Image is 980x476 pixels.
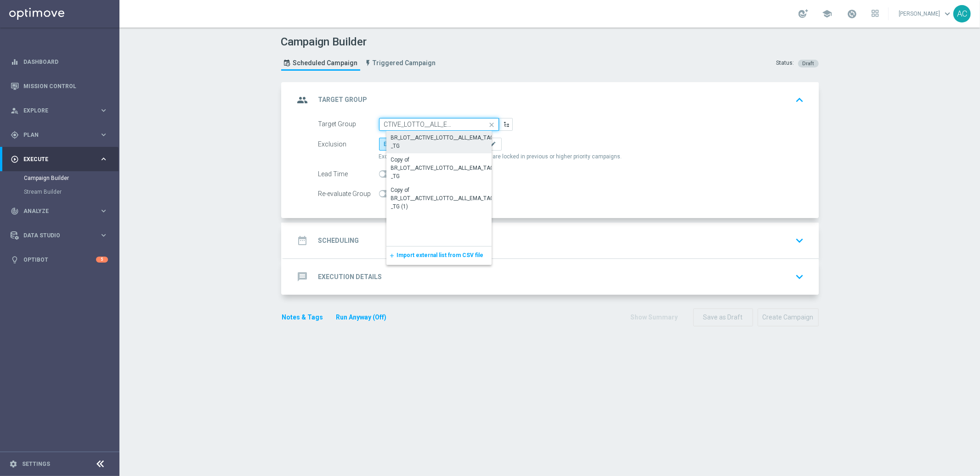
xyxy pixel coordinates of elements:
[318,236,359,245] h2: Scheduling
[24,185,119,199] div: Stream Builder
[24,171,119,185] div: Campaign Builder
[793,234,807,247] i: keyboard_arrow_down
[23,157,99,162] span: Execute
[386,184,507,214] div: Press SPACE to select this row.
[379,153,622,161] span: Exclude from this campaign customers who are locked in previous or higher priority campaigns.
[9,460,17,468] i: settings
[11,155,19,163] i: play_circle_outline
[23,132,99,138] span: Plan
[23,247,96,272] a: Optibot
[11,74,108,98] div: Mission Control
[295,91,808,109] div: group Target Group keyboard_arrow_up
[295,268,808,286] div: message Execution Details keyboard_arrow_down
[11,106,19,115] i: person_search
[792,91,808,109] button: keyboard_arrow_up
[10,131,108,139] button: gps_fixed Plan keyboard_arrow_right
[798,59,819,67] colored-tag: Draft
[11,106,99,115] div: Explore
[10,156,108,163] button: play_circle_outline Execute keyboard_arrow_right
[10,207,108,215] button: track_changes Analyze keyboard_arrow_right
[318,187,379,200] div: Re-evaluate Group
[793,270,807,284] i: keyboard_arrow_down
[318,138,379,151] div: Exclusion
[10,107,108,114] button: person_search Explore keyboard_arrow_right
[22,461,50,467] a: Settings
[397,252,484,258] span: Import external list from CSV file
[776,59,794,67] div: Status:
[822,9,832,19] span: school
[379,118,499,131] input: Quick find
[11,247,108,272] div: Optibot
[11,256,19,264] i: lightbulb
[295,269,311,285] i: message
[99,106,108,115] i: keyboard_arrow_right
[391,186,502,211] div: Copy of BR_LOT__ACTIVE_LOTTO__ALL_EMA_TAC_LT_TG (1)
[295,232,808,249] div: date_range Scheduling keyboard_arrow_down
[386,246,400,265] button: add Import external list from CSV file
[318,273,382,281] h2: Execution Details
[295,92,311,108] i: group
[10,83,108,90] button: Mission Control
[281,312,324,323] button: Notes & Tags
[386,131,507,153] div: Press SPACE to select this row.
[898,7,953,21] a: [PERSON_NAME]keyboard_arrow_down
[335,312,388,323] button: Run Anyway (Off)
[11,50,108,74] div: Dashboard
[11,207,19,215] i: track_changes
[485,118,498,131] i: close
[10,256,108,263] button: lightbulb Optibot 5
[386,246,492,265] div: Press SPACE to select this row.
[99,207,108,215] i: keyboard_arrow_right
[99,155,108,163] i: keyboard_arrow_right
[803,61,814,67] span: Draft
[318,118,379,131] div: Target Group
[363,56,438,71] a: Triggered Campaign
[293,59,358,67] span: Scheduled Campaign
[693,308,753,326] button: Save as Draft
[23,233,99,238] span: Data Studio
[387,252,396,259] i: add
[23,74,108,98] a: Mission Control
[281,56,360,71] a: Scheduled Campaign
[24,188,96,196] a: Stream Builder
[11,231,99,240] div: Data Studio
[391,134,502,150] div: BR_LOT__ACTIVE_LOTTO__ALL_EMA_TAC_LT_TG
[10,58,108,66] button: equalizer Dashboard
[295,232,311,249] i: date_range
[10,232,108,239] button: Data Studio keyboard_arrow_right
[386,153,507,184] div: Press SPACE to select this row.
[391,156,502,180] div: Copy of BR_LOT__ACTIVE_LOTTO__ALL_EMA_TAC_LT_TG
[11,131,19,139] i: gps_fixed
[318,95,368,104] h2: Target Group
[23,208,99,214] span: Analyze
[23,108,99,113] span: Explore
[11,155,99,163] div: Execute
[373,59,436,67] span: Triggered Campaign
[99,231,108,240] i: keyboard_arrow_right
[793,93,807,107] i: keyboard_arrow_up
[792,268,808,286] button: keyboard_arrow_down
[942,9,952,19] span: keyboard_arrow_down
[23,50,108,74] a: Dashboard
[792,232,808,249] button: keyboard_arrow_down
[11,131,99,139] div: Plan
[96,257,108,263] div: 5
[318,168,379,180] div: Lead Time
[758,308,819,326] button: Create Campaign
[11,58,19,66] i: equalizer
[11,207,99,215] div: Analyze
[281,35,441,49] h1: Campaign Builder
[953,5,971,22] div: AC
[24,174,96,182] a: Campaign Builder
[99,130,108,139] i: keyboard_arrow_right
